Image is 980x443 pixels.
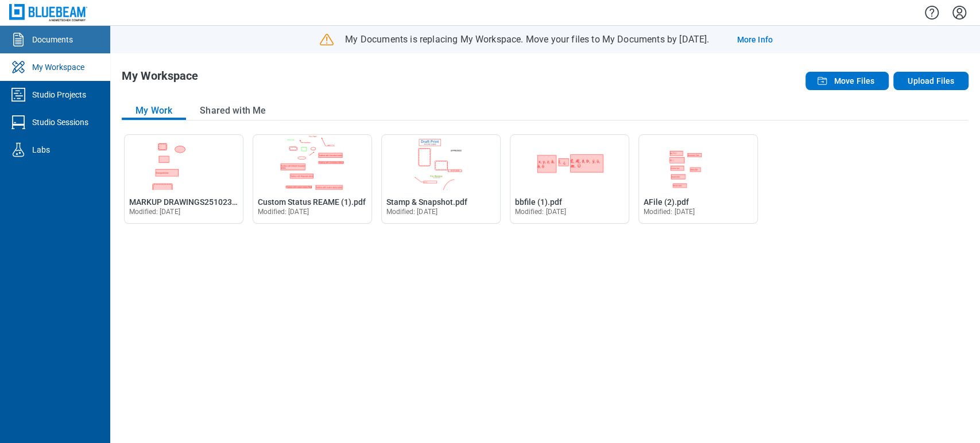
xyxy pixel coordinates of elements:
[737,34,772,45] a: More Info
[258,197,366,207] span: Custom Status REAME (1).pdf
[258,208,309,216] span: Modified: [DATE]
[386,197,467,207] span: Stamp & Snapshot.pdf
[381,134,501,224] div: Open Stamp & Snapshot.pdf in Editor
[129,208,180,216] span: Modified: [DATE]
[382,135,500,190] img: Stamp & Snapshot.pdf
[638,134,758,224] div: Open AFile (2).pdf in Editor
[9,4,87,21] img: Bluebeam, Inc.
[950,3,969,22] button: Settings
[253,135,371,190] img: Custom Status REAME (1).pdf
[122,102,186,120] button: My Work
[32,116,88,128] div: Studio Sessions
[9,113,28,131] svg: Studio Sessions
[32,89,86,100] div: Studio Projects
[122,69,198,88] h1: My Workspace
[639,135,757,190] img: AFile (2).pdf
[834,75,874,87] span: Move Files
[129,197,258,207] span: MARKUP DRAWINGS251023 (2).pdf
[186,102,280,120] button: Shared with Me
[32,34,73,45] div: Documents
[32,144,50,156] div: Labs
[893,72,969,90] button: Upload Files
[515,197,562,207] span: bbfile (1).pdf
[345,33,709,46] p: My Documents is replacing My Workspace. Move your files to My Documents by [DATE].
[644,197,689,207] span: AFile (2).pdf
[515,208,566,216] span: Modified: [DATE]
[124,134,243,224] div: Open MARKUP DRAWINGS251023 (2).pdf in Editor
[510,135,629,190] img: bbfile (1).pdf
[32,61,84,73] div: My Workspace
[386,208,437,216] span: Modified: [DATE]
[125,135,243,190] img: MARKUP DRAWINGS251023 (2).pdf
[510,134,629,224] div: Open bbfile (1).pdf in Editor
[9,30,28,49] svg: Documents
[253,134,372,224] div: Open Custom Status REAME (1).pdf in Editor
[644,208,695,216] span: Modified: [DATE]
[9,86,28,104] svg: Studio Projects
[805,72,889,90] button: Move Files
[9,141,28,159] svg: Labs
[9,58,28,76] svg: My Workspace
